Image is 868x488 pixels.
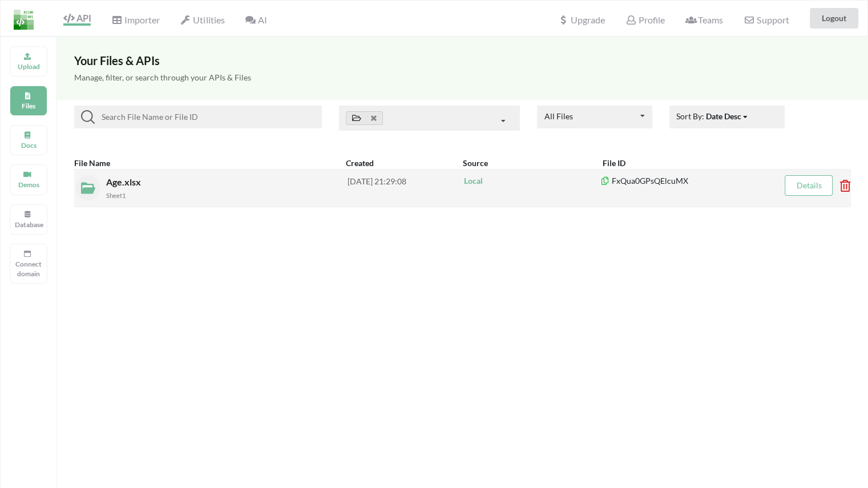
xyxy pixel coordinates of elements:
span: Upgrade [558,15,605,25]
div: [DATE] 21:29:08 [348,175,462,200]
span: Profile [625,14,664,25]
b: File ID [602,158,625,168]
span: API [63,13,91,23]
p: Connect domain [15,259,42,279]
span: Importer [111,14,159,25]
span: Teams [685,14,723,25]
p: Files [15,101,42,111]
span: AI [245,14,267,25]
img: LogoIcon.png [14,10,34,30]
button: Logout [810,8,858,29]
small: Sheet1 [106,192,126,199]
h3: Your Files & APIs [74,54,851,67]
span: Age.xlsx [106,176,143,187]
p: Local [463,175,600,187]
img: searchIcon.svg [81,110,95,124]
h5: Manage, filter, or search through your APIs & Files [74,73,851,83]
div: Date Desc [706,110,741,122]
button: Details [785,175,833,196]
p: Docs [15,140,42,150]
b: File Name [74,158,110,168]
span: Support [744,15,789,25]
input: Search File Name or File ID [95,110,317,124]
b: Created [346,158,374,168]
span: Utilities [180,14,224,25]
b: Source [462,158,487,168]
span: Sort By: [676,111,749,121]
p: Database [15,220,42,229]
p: Demos [15,180,42,189]
p: Upload [15,62,42,71]
div: All Files [544,112,572,120]
a: Details [796,180,821,190]
p: FxQua0GPsQElcuMX [600,175,769,187]
img: localFileIcon.eab6d1cc.svg [75,175,95,195]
